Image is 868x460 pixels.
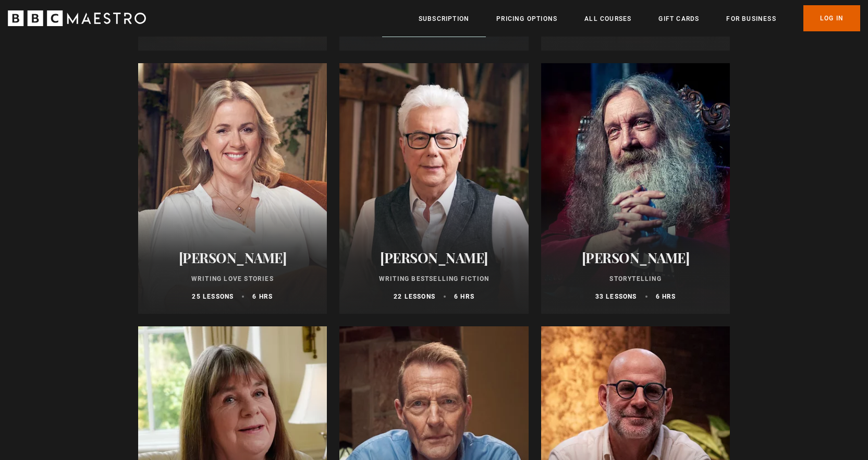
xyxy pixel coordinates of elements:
p: Storytelling [554,274,718,284]
svg: BBC Maestro [8,10,146,26]
a: Pricing Options [496,14,557,24]
a: [PERSON_NAME] Storytelling 33 lessons 6 hrs [541,63,730,314]
h2: [PERSON_NAME] [352,250,516,266]
p: 6 hrs [454,292,474,301]
p: 6 hrs [656,292,676,301]
h2: [PERSON_NAME] [151,250,315,266]
a: All Courses [584,14,631,24]
a: [PERSON_NAME] Writing Love Stories 25 lessons 6 hrs [138,63,327,314]
p: 33 lessons [595,292,637,301]
a: For business [726,14,776,24]
a: Subscription [419,14,469,24]
a: Gift Cards [658,14,699,24]
p: 22 lessons [394,292,435,301]
p: 6 hrs [252,292,273,301]
h2: [PERSON_NAME] [554,250,718,266]
a: Log In [803,5,860,31]
a: [PERSON_NAME] Writing Bestselling Fiction 22 lessons 6 hrs [339,63,529,314]
nav: Primary [419,5,860,31]
p: 25 lessons [192,292,234,301]
p: Writing Bestselling Fiction [352,274,516,284]
p: Writing Love Stories [151,274,315,284]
